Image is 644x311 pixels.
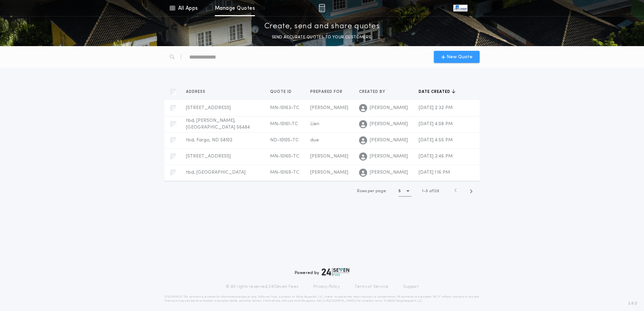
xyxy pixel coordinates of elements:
[419,89,452,95] span: Date created
[270,154,299,159] span: MN-10160-TC
[370,153,408,160] span: [PERSON_NAME]
[419,154,453,159] span: [DATE] 2:46 PM
[419,170,450,175] span: [DATE] 1:16 PM
[264,21,380,32] p: Create, send and share quotes
[398,186,412,197] button: 5
[186,89,207,95] span: Address
[447,54,473,61] span: New Quote
[186,154,231,159] span: [STREET_ADDRESS]
[370,105,408,111] span: [PERSON_NAME]
[370,169,408,176] span: [PERSON_NAME]
[419,138,453,143] span: [DATE] 4:55 PM
[434,51,480,63] button: New Quote
[419,89,455,95] button: Date created
[453,5,468,11] img: vs-icon
[186,89,211,95] button: Address
[186,118,250,130] span: tbd, [PERSON_NAME], [GEOGRAPHIC_DATA] 56484
[226,284,298,289] p: © All rights reserved. 24|Seven Fees
[628,301,637,307] span: 3.8.0
[322,268,349,276] img: logo
[359,89,387,95] span: Created by
[186,170,246,175] span: tbd, [GEOGRAPHIC_DATA]
[295,268,349,276] div: Powered by
[422,189,423,193] span: 1
[310,105,348,110] span: [PERSON_NAME]
[403,284,418,289] a: Support
[426,189,428,193] span: 5
[270,89,293,95] span: Quote ID
[370,121,408,128] span: [PERSON_NAME]
[270,89,297,95] button: Quote ID
[270,105,299,110] span: MN-10163-TC
[310,138,319,143] span: due
[398,188,401,195] h1: 5
[270,122,298,127] span: MN-10161-TC
[323,300,356,302] a: [URL][DOMAIN_NAME]
[419,105,453,110] span: [DATE] 2:32 PM
[310,122,319,127] span: Lien
[313,284,340,289] a: Privacy Policy
[186,105,231,110] span: [STREET_ADDRESS]
[310,170,348,175] span: [PERSON_NAME]
[310,89,344,95] span: Prepared for
[355,284,388,289] a: Terms of Service
[359,89,390,95] button: Created by
[419,122,453,127] span: [DATE] 4:08 PM
[270,138,299,143] span: ND-10105-TC
[357,189,387,193] span: Rows per page:
[186,138,232,143] span: tbd, Fargo, ND 58102
[370,137,408,144] span: [PERSON_NAME]
[272,34,372,41] p: SEND ACCURATE QUOTES TO YOUR CUSTOMERS.
[164,295,480,303] p: DISCLAIMER: This estimate is provided for informational purposes only. 24|Seven Fees, a product o...
[429,188,439,194] span: of 128
[270,170,299,175] span: MN-10159-TC
[319,4,325,12] img: img
[310,154,348,159] span: [PERSON_NAME]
